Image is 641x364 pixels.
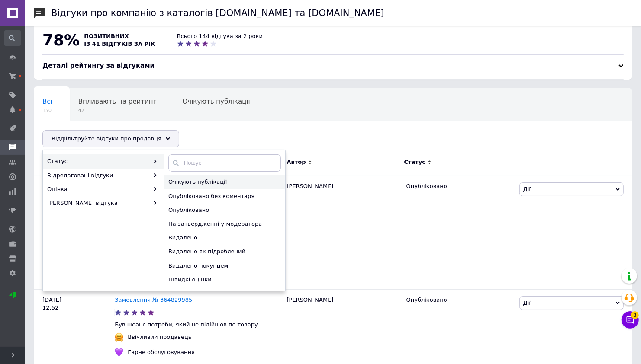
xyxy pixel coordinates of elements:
[404,158,426,166] span: Статус
[43,154,164,168] div: Статус
[84,41,155,47] span: із 41 відгуків за рік
[183,98,250,105] span: Очікують публікації
[42,62,155,70] span: Деталі рейтингу за відгуками
[42,61,624,70] div: Деталі рейтингу за відгуками
[168,154,281,172] input: Пошук
[168,178,279,186] span: Очікують публікації
[523,300,531,306] span: Дії
[168,262,279,270] span: Видалено покупцем
[168,248,279,255] span: Видалено як підроблений
[42,98,52,105] span: Всі
[115,333,123,342] img: :hugging_face:
[126,348,196,356] div: Гарне обслуговування
[168,206,279,214] span: Опубліковано
[115,348,123,357] img: :purple_heart:
[115,297,192,303] a: Замовлення № 364829985
[287,158,306,166] span: Автор
[631,309,639,317] span: 3
[177,32,263,40] div: Всього 144 відгука за 2 роки
[42,131,130,138] span: Опубліковані без комен...
[168,220,279,228] span: На затвердженні у модератора
[43,196,164,210] div: [PERSON_NAME] відгука
[52,135,161,142] span: Відфільтруйте відгуки про продавця
[78,107,157,114] span: 42
[42,31,80,49] span: 78%
[43,182,164,196] div: Оцінка
[43,169,164,182] div: Відредаговані відгуки
[168,234,279,242] span: Видалено
[126,333,193,341] div: Ввічливий продавець
[51,8,384,18] h1: Відгуки про компанію з каталогів [DOMAIN_NAME] та [DOMAIN_NAME]
[406,296,513,304] div: Опубліковано
[406,182,513,190] div: Опубліковано
[523,186,531,192] span: Дії
[622,311,639,329] button: Чат з покупцем3
[34,176,115,289] div: [DATE] 08:48
[42,107,52,114] span: 150
[283,176,402,289] div: [PERSON_NAME]
[84,33,129,39] span: позитивних
[34,121,148,154] div: Опубліковані без коментаря
[168,276,279,284] span: Швидкі оцінки
[78,98,157,105] span: Впливають на рейтинг
[115,321,282,329] p: Був нюанс потреби, який не підійшов по товару.
[168,192,279,200] span: Опубліковано без коментаря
